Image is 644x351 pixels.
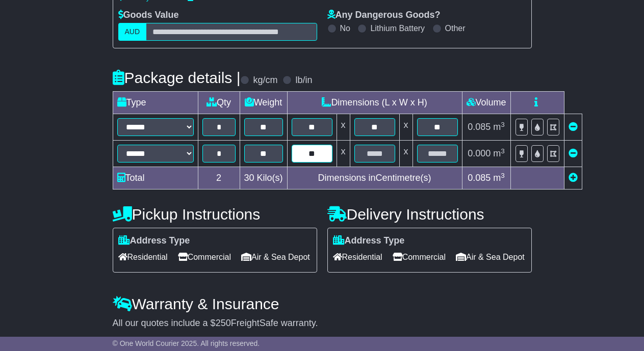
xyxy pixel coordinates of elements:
span: 0.085 [468,173,491,183]
div: All our quotes include a $ FreightSafe warranty. [113,318,532,329]
span: 30 [244,173,254,183]
label: Other [445,23,466,33]
td: x [399,141,413,167]
span: 250 [216,318,231,328]
h4: Pickup Instructions [113,206,317,223]
label: lb/in [295,75,312,86]
span: m [493,122,505,132]
sup: 3 [501,172,505,179]
label: Any Dangerous Goods? [327,10,441,21]
td: Dimensions in Centimetre(s) [287,167,462,190]
td: Qty [198,92,240,114]
label: Address Type [118,235,190,247]
td: Total [113,167,198,190]
h4: Warranty & Insurance [113,295,532,312]
label: kg/cm [253,75,277,86]
label: No [340,23,350,33]
span: m [493,173,505,183]
span: 0.000 [468,148,491,158]
span: Residential [333,249,382,265]
td: x [337,114,350,141]
sup: 3 [501,121,505,128]
td: Dimensions (L x W x H) [287,92,462,114]
label: Address Type [333,235,405,247]
td: Kilo(s) [240,167,287,190]
label: AUD [118,23,147,41]
label: Lithium Battery [370,23,425,33]
span: Residential [118,249,168,265]
a: Remove this item [569,122,578,132]
td: Type [113,92,198,114]
h4: Package details | [113,69,241,86]
sup: 3 [501,147,505,155]
td: Volume [462,92,510,114]
td: x [337,141,350,167]
td: Weight [240,92,287,114]
label: Goods Value [118,10,179,21]
a: Remove this item [569,148,578,158]
span: Air & Sea Depot [456,249,525,265]
span: Air & Sea Depot [241,249,310,265]
td: 2 [198,167,240,190]
span: 0.085 [468,122,491,132]
a: Add new item [569,173,578,183]
span: m [493,148,505,158]
td: x [399,114,413,141]
span: Commercial [178,249,231,265]
span: Commercial [393,249,446,265]
span: © One World Courier 2025. All rights reserved. [113,339,260,347]
h4: Delivery Instructions [327,206,532,223]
